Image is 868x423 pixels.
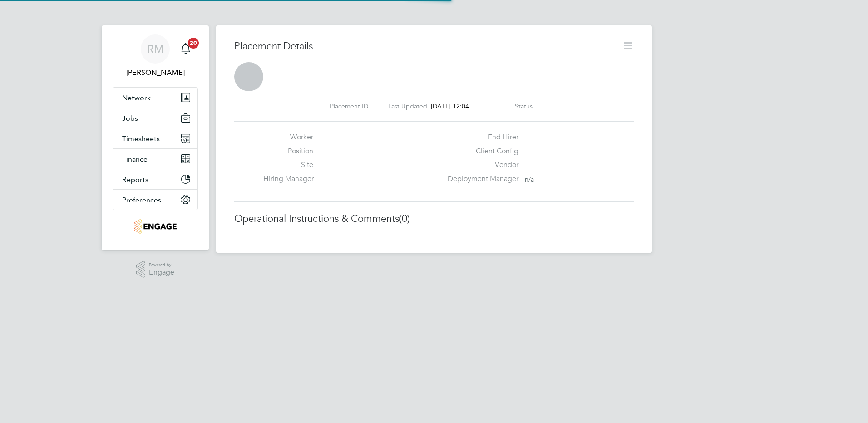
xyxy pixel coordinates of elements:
label: Status [515,102,533,110]
span: 20 [188,38,199,49]
span: Jobs [122,114,138,123]
span: RM [147,43,164,55]
label: Deployment Manager [442,174,518,184]
button: Network [113,88,197,108]
span: Rachel McIntosh [113,67,198,78]
span: n/a [525,175,534,183]
span: Reports [122,175,148,184]
button: Finance [113,149,197,169]
button: Preferences [113,190,197,210]
label: Placement ID [330,102,368,110]
label: Client Config [442,147,518,156]
span: Engage [149,269,174,276]
a: Go to home page [113,219,198,234]
button: Timesheets [113,128,197,148]
label: Vendor [442,160,518,170]
span: Finance [122,155,148,163]
span: Preferences [122,196,161,204]
span: Timesheets [122,134,160,143]
span: (0) [399,212,410,225]
nav: Main navigation [102,25,209,250]
a: Powered byEngage [136,261,175,278]
span: Network [122,93,151,102]
img: e-personnel-logo-retina.png [134,219,176,234]
h3: Placement Details [234,40,616,53]
label: Site [263,160,313,170]
button: Jobs [113,108,197,128]
label: Worker [263,133,313,142]
a: 20 [177,34,195,64]
label: Hiring Manager [263,174,313,184]
span: [DATE] 12:04 - [431,102,473,110]
span: Powered by [149,261,174,269]
label: Position [263,147,313,156]
h3: Operational Instructions & Comments [234,212,634,226]
button: Reports [113,169,197,189]
label: End Hirer [442,133,518,142]
label: Last Updated [388,102,427,110]
a: RM[PERSON_NAME] [113,34,198,78]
